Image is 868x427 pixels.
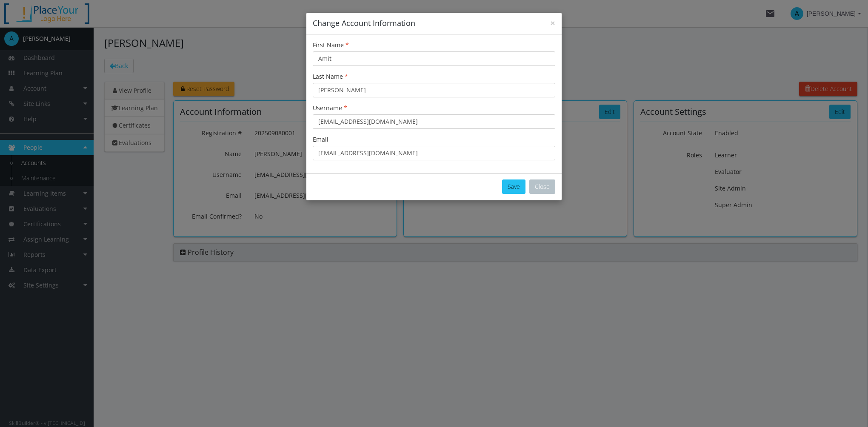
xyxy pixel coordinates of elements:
button: Save [502,179,525,194]
label: Email [313,135,328,144]
label: First Name [313,41,349,49]
button: Close [529,179,555,194]
button: × [550,19,555,28]
h4: Change Account Information [313,18,555,29]
label: Username [313,104,347,112]
label: Last Name [313,72,348,81]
